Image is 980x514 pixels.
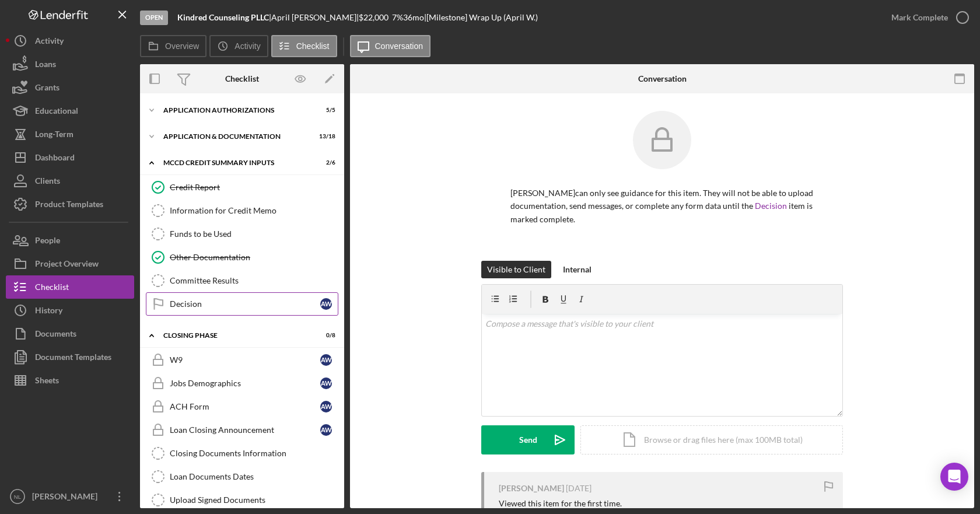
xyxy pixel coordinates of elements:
button: Project Overview [6,252,134,275]
button: Grants [6,76,134,99]
button: Clients [6,169,134,193]
div: Open [140,11,168,25]
button: Sheets [6,369,134,392]
div: Other Documentation [170,253,338,262]
div: Sheets [35,369,59,395]
a: ACH FormAW [146,395,338,418]
div: Closing Documents Information [170,449,338,458]
div: Clients [35,169,60,195]
div: Conversation [638,74,687,83]
label: Checklist [296,41,330,51]
div: Open Intercom Messenger [940,463,968,491]
div: Credit Report [170,183,338,192]
a: Other Documentation [146,246,338,269]
div: W9 [170,355,320,365]
div: Dashboard [35,146,75,172]
div: Long-Term [35,123,73,149]
a: Closing Documents Information [146,442,338,465]
div: | [177,13,271,22]
div: ACH Form [170,402,320,411]
div: 5 / 5 [314,107,335,114]
div: Jobs Demographics [170,379,320,388]
div: 2 / 6 [314,159,335,166]
div: Send [519,425,537,454]
a: Credit Report [146,176,338,199]
div: Mark Complete [891,6,948,29]
div: Loan Documents Dates [170,472,338,481]
span: $22,000 [359,12,388,22]
button: Overview [140,35,206,57]
button: Checklist [6,275,134,299]
div: A W [320,377,332,389]
p: [PERSON_NAME] can only see guidance for this item. They will not be able to upload documentation,... [510,187,814,226]
div: Document Templates [35,345,111,372]
button: Mark Complete [880,6,974,29]
a: People [6,229,134,252]
div: 7 % [392,13,403,22]
div: Closing Phase [163,332,306,339]
div: [PERSON_NAME] [29,485,105,511]
a: Loan Closing AnnouncementAW [146,418,338,442]
button: Visible to Client [481,261,551,278]
a: Decision [755,201,787,211]
button: Conversation [350,35,431,57]
button: Document Templates [6,345,134,369]
div: Viewed this item for the first time. [499,499,622,508]
div: April [PERSON_NAME] | [271,13,359,22]
button: Activity [6,29,134,53]
button: Internal [557,261,597,278]
div: Upload Signed Documents [170,495,338,505]
div: Checklist [35,275,69,302]
div: 36 mo [403,13,424,22]
button: Product Templates [6,193,134,216]
div: Activity [35,29,64,55]
div: Funds to be Used [170,229,338,239]
div: Loans [35,53,56,79]
a: Loan Documents Dates [146,465,338,488]
a: Funds to be Used [146,222,338,246]
button: Educational [6,99,134,123]
a: DecisionAW [146,292,338,316]
button: Long-Term [6,123,134,146]
button: Documents [6,322,134,345]
button: NL[PERSON_NAME] [6,485,134,508]
div: Decision [170,299,320,309]
text: NL [14,494,22,500]
div: Information for Credit Memo [170,206,338,215]
div: | [Milestone] Wrap Up (April W.) [424,13,538,22]
div: Educational [35,99,78,125]
div: Application & Documentation [163,133,306,140]
button: Activity [209,35,268,57]
a: Committee Results [146,269,338,292]
div: History [35,299,62,325]
div: Committee Results [170,276,338,285]
div: Internal [563,261,591,278]
div: Product Templates [35,193,103,219]
div: MCCD Credit Summary Inputs [163,159,306,166]
button: Loans [6,53,134,76]
a: Dashboard [6,146,134,169]
b: Kindred Counseling PLLC [177,12,269,22]
label: Activity [235,41,260,51]
button: History [6,299,134,322]
div: Visible to Client [487,261,545,278]
div: 0 / 8 [314,332,335,339]
a: Upload Signed Documents [146,488,338,512]
a: Information for Credit Memo [146,199,338,222]
div: A W [320,354,332,366]
div: A W [320,424,332,436]
button: Send [481,425,575,454]
div: [PERSON_NAME] [499,484,564,493]
a: W9AW [146,348,338,372]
